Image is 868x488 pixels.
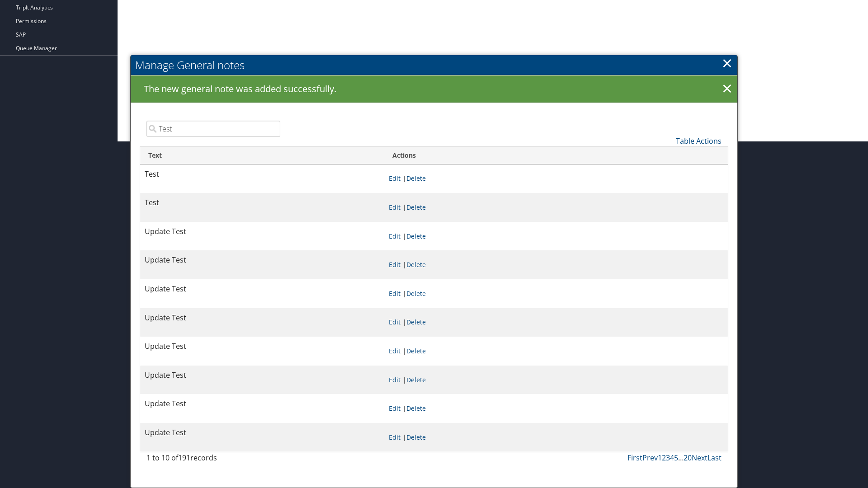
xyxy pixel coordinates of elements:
[676,136,722,146] a: Table Actions
[708,453,722,463] a: Last
[722,54,732,72] a: ×
[384,250,728,279] td: |
[384,164,728,193] td: |
[145,341,380,352] p: Update Test
[389,232,401,240] a: Edit
[719,80,735,98] a: ×
[406,433,426,441] a: Delete
[658,453,662,463] a: 1
[389,289,401,298] a: Edit
[389,347,401,355] a: Edit
[145,169,380,180] p: Test
[384,337,728,366] td: |
[384,394,728,423] td: |
[406,232,426,240] a: Delete
[389,260,401,269] a: Edit
[131,55,737,75] h2: Manage General notes
[642,453,658,463] a: Prev
[389,203,401,211] a: Edit
[674,453,678,463] a: 5
[384,193,728,222] td: |
[131,75,737,103] div: The new general note was added successfully.
[384,222,728,251] td: |
[384,279,728,308] td: |
[662,453,666,463] a: 2
[178,453,190,463] span: 191
[406,375,426,384] a: Delete
[145,427,380,439] p: Update Test
[145,254,380,266] p: Update Test
[145,398,380,410] p: Update Test
[406,289,426,298] a: Delete
[384,423,728,452] td: |
[684,453,692,463] a: 20
[145,312,380,324] p: Update Test
[384,308,728,337] td: |
[678,453,684,463] span: …
[389,433,401,441] a: Edit
[145,226,380,238] p: Update Test
[692,453,708,463] a: Next
[384,366,728,394] td: |
[145,283,380,295] p: Update Test
[406,174,426,183] a: Delete
[140,147,384,164] th: Text
[389,174,401,183] a: Edit
[145,370,380,381] p: Update Test
[146,121,280,137] input: Search
[406,260,426,269] a: Delete
[406,318,426,326] a: Delete
[670,453,674,463] a: 4
[666,453,670,463] a: 3
[406,404,426,413] a: Delete
[627,453,642,463] a: First
[406,203,426,211] a: Delete
[406,347,426,355] a: Delete
[146,452,280,468] div: 1 to 10 of records
[389,404,401,413] a: Edit
[389,318,401,326] a: Edit
[389,375,401,384] a: Edit
[145,197,380,209] p: Test
[384,147,728,164] th: Actions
